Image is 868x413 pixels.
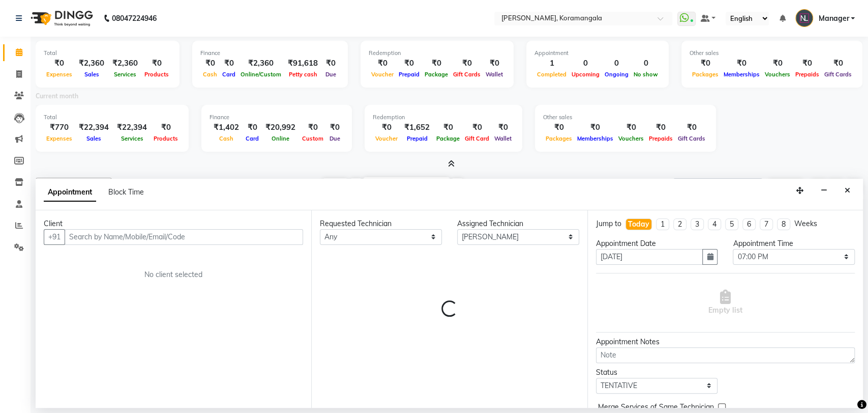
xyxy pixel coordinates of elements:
li: 3 [691,218,704,230]
span: Memberships [721,71,762,78]
div: ₹0 [434,122,462,133]
div: 0 [602,58,631,69]
div: ₹2,360 [108,58,142,69]
div: Requested Technician [320,218,442,229]
span: Products [142,71,171,78]
span: Online/Custom [238,71,284,78]
div: ₹0 [322,58,340,69]
span: Due [327,135,343,142]
span: Card [220,71,238,78]
div: ₹0 [646,122,675,133]
div: ₹0 [326,122,344,133]
span: Gift Cards [675,135,708,142]
input: Search by Name/Mobile/Email/Code [65,229,303,245]
span: Package [422,71,451,78]
span: Online [269,135,292,142]
div: ₹0 [373,122,400,133]
span: Packages [690,71,721,78]
div: ₹0 [462,122,492,133]
div: ₹0 [543,122,575,133]
div: ₹91,618 [284,58,322,69]
div: ₹770 [44,122,75,133]
li: 2 [673,218,686,230]
span: Manager [818,13,849,24]
span: Custom [300,135,326,142]
div: ₹1,402 [209,122,243,133]
div: ₹0 [220,58,238,69]
li: 6 [742,218,756,230]
span: No show [631,71,661,78]
div: ₹0 [690,58,721,69]
div: ₹0 [451,58,483,69]
div: Finance [209,113,344,122]
div: Redemption [369,49,505,58]
span: Services [111,71,139,78]
div: 0 [631,58,661,69]
div: Jump to [596,218,621,229]
span: Packages [543,135,575,142]
div: ₹0 [422,58,451,69]
div: ₹2,360 [75,58,108,69]
div: ₹0 [675,122,708,133]
div: ₹0 [200,58,220,69]
span: Empty list [708,290,742,316]
div: Other sales [543,113,708,122]
span: Prepaid [404,135,430,142]
div: ₹0 [396,58,422,69]
span: Services [118,135,146,142]
label: Current month [36,92,78,101]
span: Gift Cards [451,71,483,78]
span: Voucher [369,71,396,78]
span: Vouchers [762,71,793,78]
li: 5 [725,218,738,230]
button: Close [840,183,855,199]
li: 7 [760,218,773,230]
div: Weeks [794,218,817,229]
div: 0 [569,58,602,69]
span: Cash [217,135,236,142]
div: Other sales [690,49,854,58]
div: ₹0 [142,58,171,69]
span: Expenses [44,135,75,142]
span: Appointment [44,183,96,202]
div: Appointment Notes [596,337,855,347]
span: Cash [200,71,220,78]
span: Completed [534,71,569,78]
div: Assigned Technician [457,218,579,229]
span: Petty cash [286,71,320,78]
div: ₹0 [243,122,261,133]
span: Vouchers [616,135,646,142]
input: yyyy-mm-dd [596,249,703,265]
div: ₹0 [762,58,793,69]
span: Expenses [44,71,75,78]
span: Wallet [492,135,514,142]
span: Prepaids [793,71,822,78]
div: ₹0 [721,58,762,69]
span: Sales [82,71,102,78]
div: ₹0 [483,58,505,69]
div: No client selected [68,269,279,280]
div: ₹22,394 [75,122,113,133]
div: ₹20,992 [261,122,300,133]
div: ₹0 [151,122,181,133]
img: logo [26,4,96,33]
div: ₹22,394 [113,122,151,133]
span: Package [434,135,462,142]
div: Appointment [534,49,661,58]
b: 08047224946 [112,4,157,33]
span: Card [243,135,261,142]
div: Total [44,49,171,58]
div: 1 [534,58,569,69]
div: ₹0 [793,58,822,69]
button: +91 [44,229,65,245]
div: ₹0 [575,122,616,133]
div: ₹0 [300,122,326,133]
span: Sales [84,135,104,142]
div: ₹0 [44,58,75,69]
span: Due [323,71,339,78]
span: Block Time [108,187,144,197]
div: Total [44,113,181,122]
span: Prepaids [646,135,675,142]
div: Client [44,218,303,229]
div: ₹0 [616,122,646,133]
